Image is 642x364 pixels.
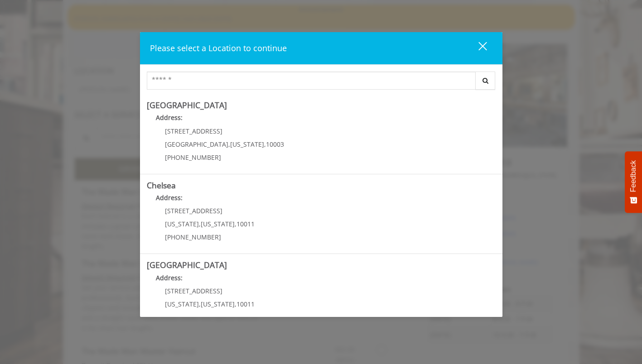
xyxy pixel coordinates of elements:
[147,259,227,270] b: [GEOGRAPHIC_DATA]
[165,127,222,135] span: [STREET_ADDRESS]
[468,41,486,55] div: close dialog
[625,151,642,213] button: Feedback - Show survey
[237,220,255,228] span: 10011
[264,140,266,148] span: ,
[480,77,491,84] i: Search button
[165,140,228,148] span: [GEOGRAPHIC_DATA]
[147,72,476,90] input: Search Center
[199,300,201,308] span: ,
[230,140,264,148] span: [US_STATE]
[235,300,237,308] span: ,
[266,140,284,148] span: 10003
[235,220,237,228] span: ,
[156,273,183,282] b: Address:
[201,300,235,308] span: [US_STATE]
[201,220,235,228] span: [US_STATE]
[147,100,227,110] b: [GEOGRAPHIC_DATA]
[150,43,287,53] span: Please select a Location to continue
[629,160,637,192] span: Feedback
[199,220,201,228] span: ,
[147,72,496,94] div: Center Select
[165,206,222,215] span: [STREET_ADDRESS]
[156,113,183,122] b: Address:
[228,140,230,148] span: ,
[147,180,176,191] b: Chelsea
[165,220,199,228] span: [US_STATE]
[165,300,199,308] span: [US_STATE]
[156,193,183,202] b: Address:
[165,153,221,162] span: [PHONE_NUMBER]
[237,300,255,308] span: 10011
[165,233,221,241] span: [PHONE_NUMBER]
[165,287,222,295] span: [STREET_ADDRESS]
[462,39,492,57] button: close dialog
